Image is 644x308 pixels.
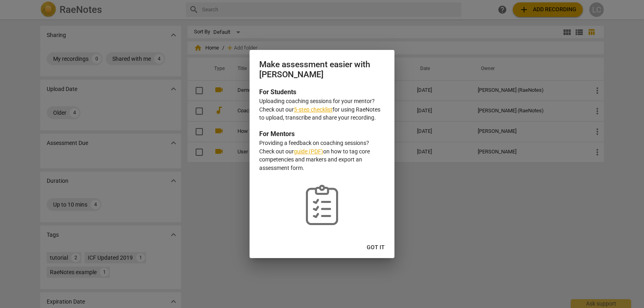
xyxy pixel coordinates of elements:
[294,148,323,155] a: guide (PDF)
[294,106,332,113] a: 5-step checklist
[367,244,385,252] span: Got it
[259,130,295,138] b: For Mentors
[259,88,296,96] b: For Students
[360,240,391,255] button: Got it
[259,139,385,172] p: Providing a feedback on coaching sessions? Check out our on how to tag core competencies and mark...
[259,97,385,122] p: Uploading coaching sessions for your mentor? Check out our for using RaeNotes to upload, transcri...
[259,60,385,79] h2: Make assessment easier with [PERSON_NAME]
